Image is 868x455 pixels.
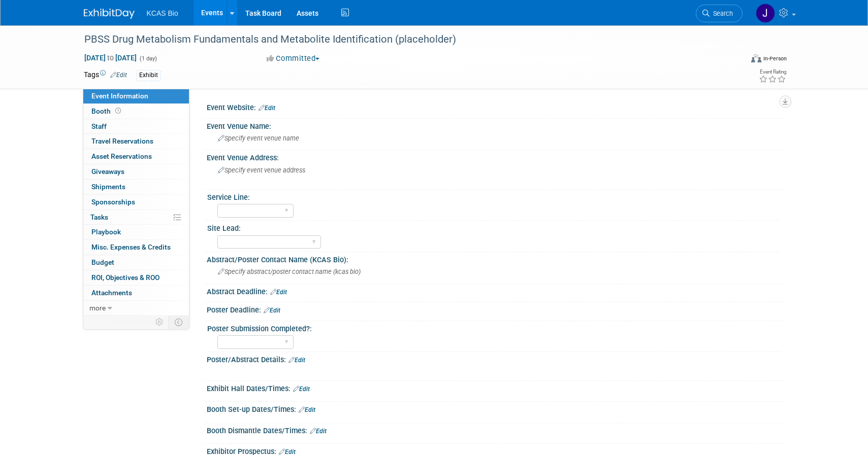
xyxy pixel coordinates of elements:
a: Search [696,5,743,22]
div: PBSS Drug Metabolism Fundamentals and Metabolite Identification (placeholder) [81,30,727,49]
div: Site Lead: [207,221,780,233]
span: Attachments [91,289,132,297]
span: to [106,54,115,62]
a: Edit [259,104,275,112]
a: Booth [83,104,189,119]
a: Edit [293,386,310,393]
div: Event Venue Address: [207,150,785,163]
span: Asset Reservations [91,152,152,160]
td: Toggle Event Tabs [168,316,189,329]
img: Format-Inperson.png [751,54,761,62]
a: Event Information [83,89,189,103]
div: Service Line: [207,190,780,202]
a: Giveaways [83,164,189,179]
a: Asset Reservations [83,149,189,164]
span: Travel Reservations [91,137,153,145]
a: Travel Reservations [83,134,189,149]
span: [DATE] [DATE] [84,53,137,62]
a: Budget [83,255,189,270]
a: Tasks [83,210,189,225]
div: Exhibit [136,70,161,81]
div: Event Format [683,53,787,68]
a: Attachments [83,286,189,300]
img: ExhibitDay [84,9,135,19]
span: Specify event venue name [218,134,299,142]
a: Edit [299,406,315,413]
a: Edit [264,307,280,314]
div: Poster Deadline: [207,302,785,316]
div: Event Rating [759,69,786,75]
a: Edit [110,72,127,79]
span: Booth not reserved yet [113,107,123,115]
a: Edit [270,289,287,296]
span: Giveaways [91,167,124,176]
div: Poster/Abstract Details: [207,352,785,365]
span: Specify event venue address [218,166,305,174]
span: Misc. Expenses & Credits [91,243,171,251]
a: ROI, Objectives & ROO [83,270,189,285]
div: In-Person [763,55,787,62]
span: Booth [91,107,123,115]
div: Event Venue Name: [207,119,785,131]
button: Committed [263,53,324,64]
span: Search [710,10,733,17]
div: Exhibit Hall Dates/Times: [207,381,785,394]
span: Shipments [91,183,125,191]
span: (1 day) [139,55,157,62]
span: ROI, Objectives & ROO [91,273,159,282]
div: Booth Set-up Dates/Times: [207,402,785,415]
a: more [83,301,189,316]
span: Event Information [91,92,148,100]
span: Tasks [90,213,108,221]
a: Misc. Expenses & Credits [83,240,189,255]
span: Budget [91,258,114,266]
td: Tags [84,69,127,81]
a: Staff [83,119,189,134]
div: Abstract/Poster Contact Name (KCAS Bio): [207,252,785,265]
span: Staff [91,122,107,130]
a: Shipments [83,180,189,194]
div: Event Website: [207,100,785,113]
div: Abstract Deadline: [207,284,785,297]
span: Specify abstract/poster contact name (kcas bio) [218,268,361,275]
div: Poster Submission Completed?: [207,321,780,334]
span: KCAS Bio [147,9,178,17]
a: Sponsorships [83,195,189,209]
span: Playbook [91,228,121,236]
img: Jason Hannah [756,4,775,23]
td: Personalize Event Tab Strip [151,316,169,329]
a: Edit [288,357,305,364]
span: more [89,304,106,312]
div: Booth Dismantle Dates/Times: [207,423,785,436]
a: Playbook [83,225,189,239]
a: Edit [310,428,327,435]
span: Sponsorships [91,198,135,206]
